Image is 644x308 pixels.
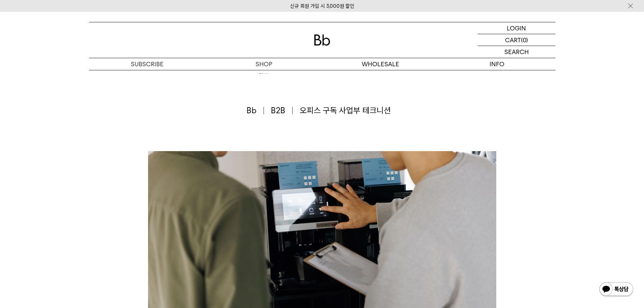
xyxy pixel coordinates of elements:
[439,58,555,70] p: INFO
[314,34,330,46] img: 로고
[206,70,322,82] a: 원두
[300,105,391,116] span: 오피스 구독 사업부 테크니션
[505,34,521,46] p: CART
[89,58,206,70] a: SUBSCRIBE
[271,105,293,116] span: B2B
[478,34,555,46] a: CART (0)
[521,34,528,46] p: (0)
[507,22,526,34] p: LOGIN
[599,282,634,298] img: 카카오톡 채널 1:1 채팅 버튼
[246,105,264,116] span: Bb
[504,46,529,58] p: SEARCH
[322,58,439,70] p: WHOLESALE
[290,3,354,9] a: 신규 회원 가입 시 3,000원 할인
[478,22,555,34] a: LOGIN
[206,58,322,70] a: SHOP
